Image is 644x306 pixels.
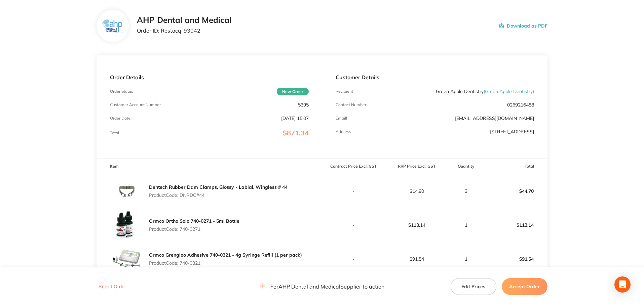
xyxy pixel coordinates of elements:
[336,74,534,80] p: Customer Details
[110,74,308,80] p: Order Details
[260,283,384,290] p: For AHP Dental and Medical Supplier to action
[484,88,534,94] span: ( Green Apple Dentistry )
[110,208,144,242] img: Y3QxNDlqdQ
[149,192,288,198] p: Product Code: DNRDC#44
[323,222,385,228] p: -
[281,116,309,121] p: [DATE] 15:07
[110,102,161,107] p: Customer Account Number
[137,28,231,34] p: Order ID: Restocq- 93042
[322,159,385,174] th: Contract Price Excl. GST
[448,159,484,174] th: Quantity
[336,89,353,94] p: Recipient
[451,278,496,295] button: Edit Prices
[102,19,124,33] img: ZjN5bDlnNQ
[449,222,484,228] p: 1
[436,89,534,94] p: Green Apple Dentistry
[336,129,351,134] p: Address
[149,226,239,232] p: Product Code: 740-0271
[336,102,366,107] p: Contact Number
[449,256,484,262] p: 1
[277,88,309,95] span: New Order
[149,260,302,266] p: Product Code: 740-0321
[97,284,128,290] button: Reject Order
[484,159,547,174] th: Total
[137,15,231,25] h2: AHP Dental and Medical
[385,222,448,228] p: $113.14
[110,89,133,94] p: Order Status
[283,129,309,137] span: $871.34
[149,184,288,190] a: Dentech Rubber Dam Clamps, Glossy - Labial, Wingless # 44
[499,15,547,36] button: Download as PDF
[149,218,239,224] a: Ormco Ortho Solo 740-0271 - 5ml Bottle
[455,115,534,121] a: [EMAIL_ADDRESS][DOMAIN_NAME]
[614,276,631,293] div: Open Intercom Messenger
[323,188,385,194] p: -
[385,256,448,262] p: $91.54
[485,183,547,199] p: $44.70
[97,159,322,174] th: Item
[298,102,309,107] p: 5395
[485,251,547,267] p: $91.54
[385,159,448,174] th: RRP Price Excl. GST
[149,252,302,258] a: Ormco Grengloo Adhesive 740-0321 - 4g Syringe Refill (1 per pack)
[110,242,144,276] img: aDM4NnZnbA
[323,256,385,262] p: -
[485,217,547,233] p: $113.14
[507,102,534,107] p: 0269216488
[449,188,484,194] p: 3
[110,116,130,121] p: Order Date
[110,131,119,135] p: Total
[385,188,448,194] p: $14.90
[336,116,347,121] p: Emaill
[490,129,534,134] p: [STREET_ADDRESS]
[110,174,144,208] img: Zm81YWZ6ZA
[502,278,547,295] button: Accept Order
